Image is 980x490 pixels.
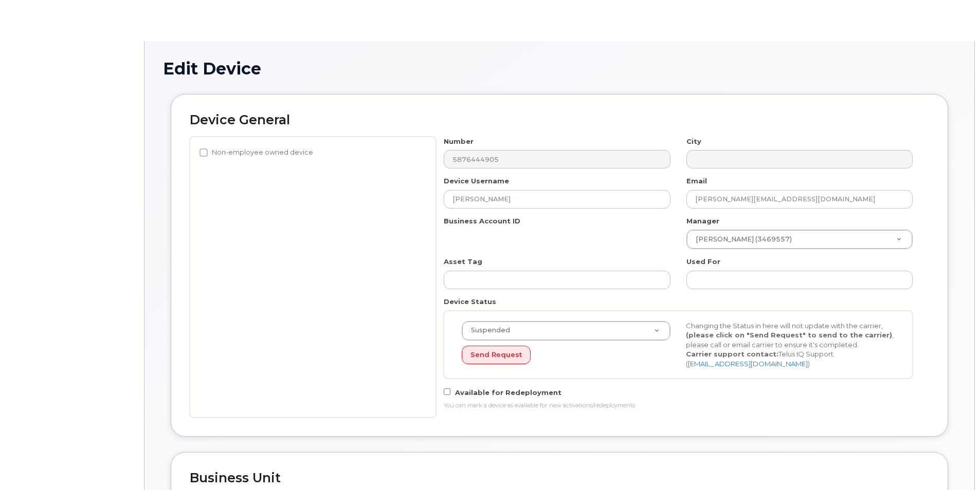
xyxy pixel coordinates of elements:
div: You can mark a device as available for new activations/redeployments [444,402,913,410]
button: Send Request [462,346,531,365]
label: Asset Tag [444,257,482,267]
strong: (please click on "Send Request" to send to the carrier) [686,331,892,339]
label: Manager [686,216,719,226]
label: Email [686,176,707,186]
a: [EMAIL_ADDRESS][DOMAIN_NAME] [688,360,808,368]
strong: Carrier support contact: [686,350,778,358]
label: Business Account ID [444,216,520,226]
input: Non-employee owned device [199,148,208,157]
label: Number [444,137,474,146]
label: Used For [686,257,720,267]
h2: Device General [190,113,929,127]
label: Non-employee owned device [199,146,313,159]
input: Available for Redeployment [444,388,450,395]
a: [PERSON_NAME] (3469557) [687,230,912,249]
span: Suspended [465,326,510,335]
h2: Business Unit [190,471,929,485]
label: City [686,137,701,146]
label: Device Status [444,297,496,307]
span: Available for Redeployment [455,388,561,397]
span: [PERSON_NAME] (3469557) [689,235,792,244]
h1: Edit Device [163,60,956,78]
label: Device Username [444,176,509,186]
a: Suspended [462,322,670,340]
div: Changing the Status in here will not update with the carrier, , please call or email carrier to e... [678,321,902,369]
